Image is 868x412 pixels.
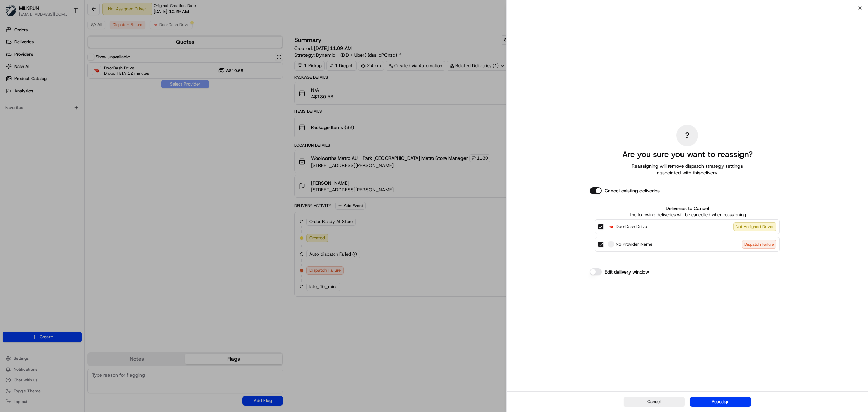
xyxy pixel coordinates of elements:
[690,397,751,407] button: Reassign
[608,223,614,230] img: DoorDash Drive
[605,268,649,275] label: Edit delivery window
[595,212,780,218] p: The following deliveries will be cancelled when reassigning
[616,223,647,230] span: DoorDash Drive
[616,241,652,248] span: No Provider Name
[595,205,780,212] label: Deliveries to Cancel
[676,125,698,146] div: ?
[624,397,685,407] button: Cancel
[622,163,752,176] span: Reassigning will remove dispatch strategy settings associated with this delivery
[622,149,753,160] h2: Are you sure you want to reassign?
[605,187,660,194] label: Cancel existing deliveries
